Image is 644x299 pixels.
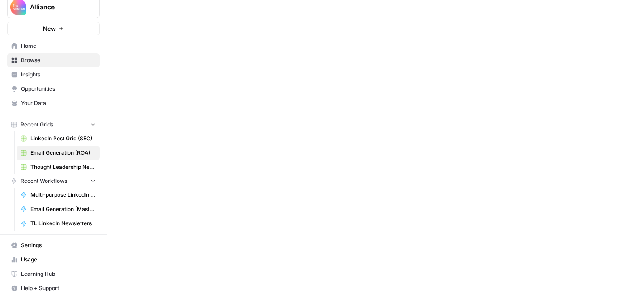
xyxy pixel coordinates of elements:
span: Help + Support [21,284,96,292]
a: Opportunities [7,82,100,96]
span: Multi-purpose LinkedIn Workflow [30,191,96,199]
span: Insights [21,71,96,79]
span: Alliance [30,3,84,12]
a: Email Generation (Master) [17,202,100,216]
span: Browse [21,56,96,64]
a: Learning Hub [7,267,100,281]
a: Usage [7,253,100,267]
span: Opportunities [21,85,96,93]
a: Settings [7,238,100,253]
span: LinkedIn Post Grid (SEC) [30,135,96,143]
button: Help + Support [7,281,100,295]
span: Email Generation (ROA) [30,149,96,157]
a: Insights [7,67,100,82]
span: Home [21,42,96,50]
span: Your Data [21,99,96,107]
span: Email Generation (Master) [30,205,96,213]
a: Email Generation (ROA) [17,146,100,160]
span: Settings [21,241,96,249]
span: Recent Workflows [21,177,67,185]
a: Multi-purpose LinkedIn Workflow [17,188,100,202]
a: Home [7,39,100,53]
span: Learning Hub [21,270,96,278]
span: New [43,24,56,33]
span: Recent Grids [21,121,53,129]
span: TL LinkedIn Newsletters [30,219,96,227]
a: Your Data [7,96,100,110]
a: TL LinkedIn Newsletters [17,216,100,231]
a: LinkedIn Post Grid (SEC) [17,131,100,146]
span: Thought Leadership Newsletters [30,163,96,171]
button: New [7,22,100,35]
span: Usage [21,256,96,264]
a: Thought Leadership Newsletters [17,160,100,174]
button: Recent Workflows [7,174,100,188]
button: Recent Grids [7,118,100,131]
a: Browse [7,53,100,67]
